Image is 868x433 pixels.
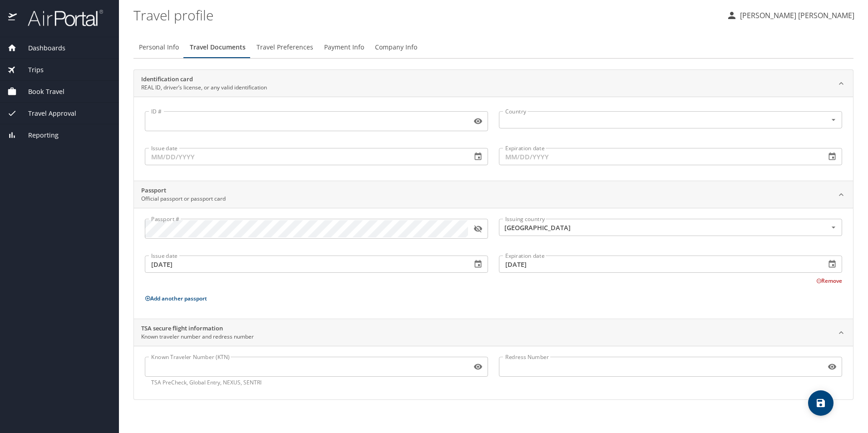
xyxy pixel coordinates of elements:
[17,65,44,75] span: Trips
[828,222,839,233] button: Open
[141,324,254,333] h2: TSA secure flight information
[145,295,207,302] button: Add another passport
[141,75,267,84] h2: Identification card
[145,148,464,165] input: MM/DD/YYYY
[141,186,226,195] h2: Passport
[134,97,853,181] div: Identification cardREAL ID, driver’s license, or any valid identification
[17,130,59,140] span: Reporting
[17,108,76,118] span: Travel Approval
[134,346,853,399] div: TSA secure flight informationKnown traveler number and redress number
[256,42,313,53] span: Travel Preferences
[723,7,858,24] button: [PERSON_NAME] [PERSON_NAME]
[17,43,65,53] span: Dashboards
[737,10,854,21] p: [PERSON_NAME] [PERSON_NAME]
[8,9,18,27] img: icon-airportal.png
[808,390,833,416] button: save
[18,9,103,27] img: airportal-logo.png
[141,195,226,203] p: Official passport or passport card
[499,256,819,273] input: MM/DD/YYYY
[134,208,853,319] div: PassportOfficial passport or passport card
[828,114,839,125] button: Open
[151,379,482,387] p: TSA PreCheck, Global Entry, NEXUS, SENTRI
[17,87,64,97] span: Book Travel
[134,181,853,208] div: PassportOfficial passport or passport card
[133,1,719,29] h1: Travel profile
[375,42,417,53] span: Company Info
[324,42,364,53] span: Payment Info
[134,319,853,346] div: TSA secure flight informationKnown traveler number and redress number
[499,148,819,165] input: MM/DD/YYYY
[141,84,267,92] p: REAL ID, driver’s license, or any valid identification
[141,333,254,341] p: Known traveler number and redress number
[133,36,853,58] div: Profile
[190,42,246,53] span: Travel Documents
[134,70,853,97] div: Identification cardREAL ID, driver’s license, or any valid identification
[816,277,842,285] button: Remove
[139,42,179,53] span: Personal Info
[145,256,464,273] input: MM/DD/YYYY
